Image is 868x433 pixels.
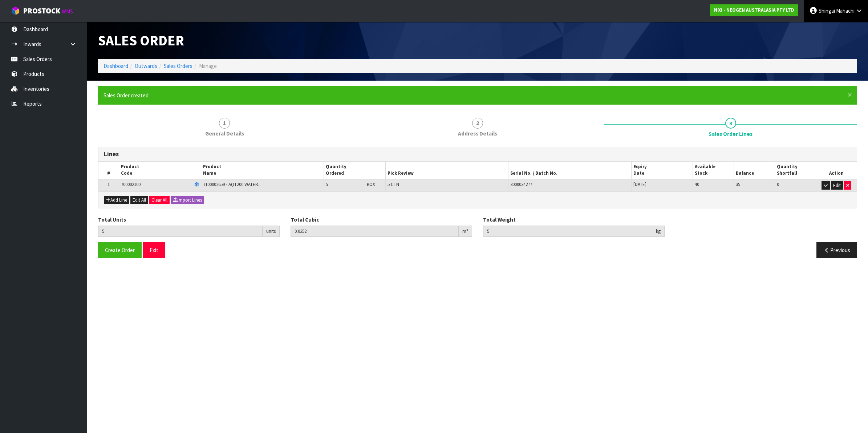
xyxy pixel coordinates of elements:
button: Import Lines [171,196,204,205]
span: 5 [326,181,328,187]
span: Manage [199,62,217,69]
a: Dashboard [104,62,128,69]
th: Available Stock [693,162,734,179]
span: Mahachi [836,7,855,14]
input: Total Cubic [291,226,459,237]
label: Total Units [98,216,126,223]
th: Quantity Ordered [324,162,385,179]
button: Exit [143,242,165,258]
th: Quantity Shortfall [775,162,816,179]
a: Outwards [135,62,157,69]
span: BOX [367,181,375,187]
span: Sales Order created [104,92,149,99]
div: kg [652,226,665,237]
span: 700002100 [121,181,141,187]
input: Total Units [98,226,263,237]
th: Expiry Date [631,162,693,179]
span: Sales Order Lines [98,141,857,264]
span: 3 [725,118,736,129]
th: Action [816,162,857,179]
span: 3000034277 [510,181,532,187]
span: [DATE] [633,181,646,187]
th: Pick Review [385,162,508,179]
span: Create Order [105,247,135,254]
button: Add Line [104,196,129,205]
a: Sales Orders [164,62,192,69]
span: 1 [108,181,110,187]
button: Previous [816,242,857,258]
span: 40 [695,181,699,187]
span: ProStock [23,6,60,16]
span: Address Details [458,130,497,137]
button: Create Order [98,242,142,258]
strong: N03 - NEOGEN AUSTRALASIA PTY LTD [714,7,794,13]
button: Clear All [149,196,170,205]
i: Frozen Goods [194,182,199,187]
span: Shingai [819,7,835,14]
img: cube-alt.png [11,6,20,15]
span: 0 [777,181,779,187]
label: Total Weight [483,216,516,223]
div: units [263,226,280,237]
th: Serial No. / Batch No. [508,162,632,179]
input: Total Weight [483,226,652,237]
span: 35 [736,181,740,187]
div: m³ [459,226,472,237]
span: 5 CTN [388,181,399,187]
h3: Lines [104,151,851,158]
span: 7100002659 - AQT200 WATER... [203,181,261,187]
button: Edit [831,181,843,190]
span: 1 [219,118,230,129]
span: Sales Order [98,31,184,49]
span: Sales Order Lines [709,130,753,138]
th: Product Name [201,162,324,179]
span: General Details [205,130,244,137]
span: × [848,90,852,100]
th: # [98,162,119,179]
small: WMS [62,8,73,15]
th: Product Code [119,162,201,179]
span: 2 [472,118,483,129]
button: Edit All [130,196,148,205]
th: Balance [734,162,775,179]
label: Total Cubic [291,216,319,223]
